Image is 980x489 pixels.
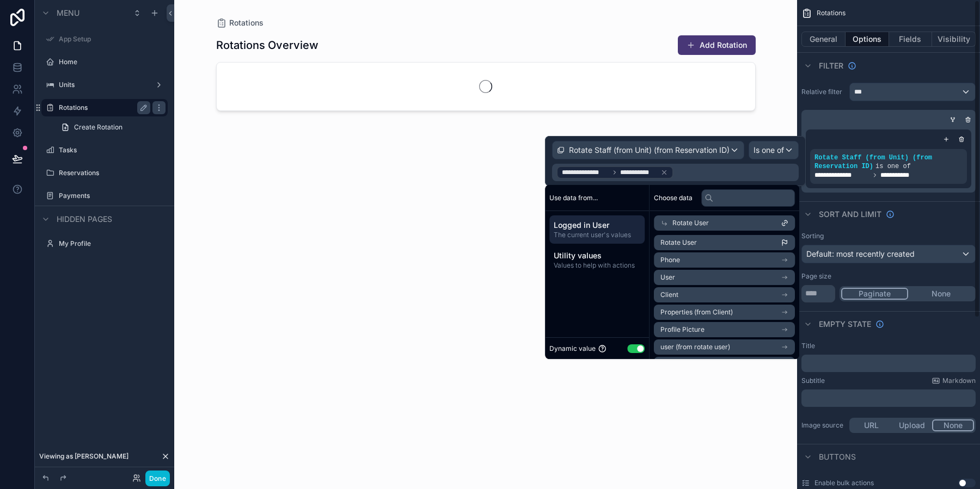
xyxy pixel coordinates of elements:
[216,38,318,53] h1: Rotations Overview
[145,471,170,486] button: Done
[59,239,166,248] label: My Profile
[932,32,976,47] button: Visibility
[59,81,150,89] label: Units
[889,32,933,47] button: Fields
[549,344,596,353] span: Dynamic value
[57,214,112,225] span: Hidden pages
[57,8,79,18] span: Menu
[754,145,784,156] span: Is one of
[59,191,166,200] label: Payments
[801,421,845,430] label: Image source
[59,146,166,154] label: Tasks
[806,249,915,258] span: Default: most recently created
[819,451,856,462] span: Buttons
[908,288,974,300] button: None
[875,163,911,170] span: is one of
[554,231,640,239] span: The current user's values
[59,35,166,44] label: App Setup
[801,272,831,281] label: Page size
[801,376,825,385] label: Subtitle
[749,141,799,159] button: Is one of
[654,194,693,202] span: Choose data
[74,123,122,132] span: Create Rotation
[819,319,871,330] span: Empty state
[801,32,846,47] button: General
[54,119,168,136] a: Create Rotation
[552,141,744,159] button: Rotate Staff (from Unit) (from Reservation ID)
[554,261,640,270] span: Values to help with actions
[801,88,845,96] label: Relative filter
[814,154,932,170] span: Rotate Staff (from Unit) (from Reservation ID)
[819,209,881,220] span: Sort And Limit
[846,32,889,47] button: Options
[801,389,976,407] div: scrollable content
[841,288,908,300] button: Paginate
[39,452,128,461] span: Viewing as [PERSON_NAME]
[59,169,166,177] label: Reservations
[59,58,166,66] label: Home
[216,17,264,28] a: Rotations
[549,194,598,202] span: Use data from...
[229,17,264,28] span: Rotations
[819,60,843,71] span: Filter
[59,103,146,112] label: Rotations
[801,355,976,372] div: scrollable content
[892,419,933,431] button: Upload
[545,211,649,278] div: scrollable content
[554,220,640,231] span: Logged in User
[932,419,974,431] button: None
[801,232,824,240] label: Sorting
[554,250,640,261] span: Utility values
[569,145,730,156] span: Rotate Staff (from Unit) (from Reservation ID)
[801,245,976,263] button: Default: most recently created
[942,376,976,385] span: Markdown
[932,376,976,385] a: Markdown
[817,9,846,17] span: Rotations
[678,35,756,55] button: Add Rotation
[851,419,892,431] button: URL
[672,219,709,227] span: Rotate User
[801,342,815,350] label: Title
